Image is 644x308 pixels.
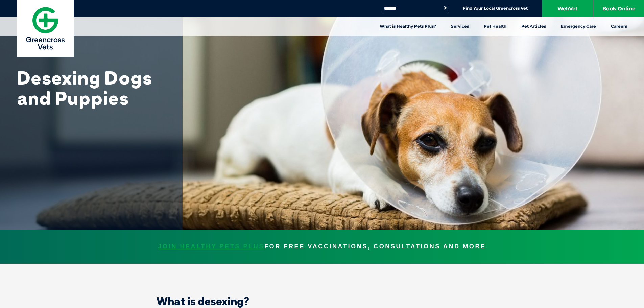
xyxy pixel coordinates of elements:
[476,17,514,36] a: Pet Health
[514,17,553,36] a: Pet Articles
[372,17,444,36] a: What is Healthy Pets Plus?
[444,17,476,36] a: Services
[603,17,635,36] a: Careers
[158,242,264,252] span: JOIN HEALTHY PETS PLUS
[17,68,166,108] h1: Desexing Dogs and Puppies
[158,243,264,250] a: JOIN HEALTHY PETS PLUS
[442,5,449,11] button: Search
[463,6,528,11] a: Find Your Local Greencross Vet
[7,242,637,252] p: FOR FREE VACCINATIONS, CONSULTATIONS AND MORE
[157,296,488,307] h2: What is desexing?
[553,17,603,36] a: Emergency Care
